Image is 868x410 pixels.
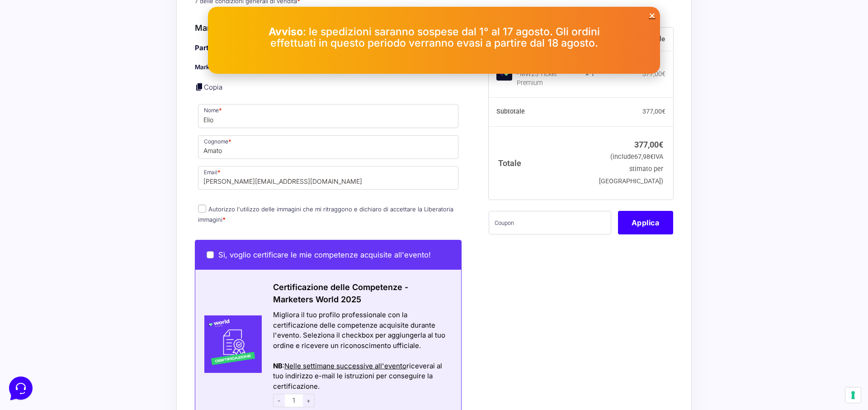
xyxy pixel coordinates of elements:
strong: NB [273,362,283,370]
span: Trova una risposta [14,112,71,119]
button: Messaggi [63,291,118,311]
img: dark [43,51,61,69]
span: Le tue conversazioni [14,36,77,43]
bdi: 377,00 [634,139,663,149]
label: Autorizzo l'utilizzo delle immagini che mi ritraggono e dichiaro di accettare la Liberatoria imma... [198,205,453,223]
button: Aiuto [118,291,174,311]
div: Marketers World 2025 - MW25 Ticket Premium [517,60,580,87]
h3: Marketers World 2025 [195,22,462,34]
input: Coupon [489,210,611,234]
h4: Partecipante 1 [195,43,462,53]
a: Apri Centro Assistenza [96,112,166,119]
input: Cerca un articolo... [20,132,148,141]
button: Le tue preferenze relative al consenso per le tecnologie di tracciamento [845,387,861,403]
div: Azioni del messaggio [273,351,450,361]
th: Totale [489,126,595,199]
strong: Marketers World 2025: [195,63,261,71]
img: dark [29,51,47,69]
p: Home [27,303,42,311]
p: Messaggi [78,303,103,311]
p: Aiuto [139,303,152,311]
button: Home [7,291,63,311]
span: Sì, voglio certificare le mie competenze acquisite all'evento! [218,250,431,259]
input: Autorizzo l'utilizzo delle immagini che mi ritraggono e dichiaro di accettare la Liberatoria imma... [198,205,206,213]
a: Copia i dettagli dell'acquirente [195,82,204,91]
div: Migliora il tuo profilo professionale con la certificazione delle competenze acquisite durante l'... [273,310,450,351]
span: Certificazione delle Competenze - Marketers World 2025 [273,282,408,304]
span: + [303,394,315,407]
div: : riceverai al tuo indirizzo e-mail le istruzioni per conseguire la certificazione. [273,361,450,392]
input: 1 [285,394,303,407]
strong: × 1 [585,69,594,78]
span: Inizia una conversazione [59,81,133,89]
a: Copia [204,83,222,91]
span: Nelle settimane successive all'evento [284,362,406,370]
span: € [659,139,663,149]
span: € [662,70,665,77]
img: dark [14,51,33,69]
h2: Ciao da Marketers 👋 [7,7,152,22]
p: MW25 Ticket Premium [195,62,462,72]
small: (include IVA stimato per [GEOGRAPHIC_DATA]) [599,153,663,185]
span: € [662,108,665,115]
button: Inizia una conversazione [14,76,166,94]
bdi: 377,00 [642,108,665,115]
th: Subtotale [489,97,595,126]
p: : le spedizioni saranno sospese dal 1° al 17 agosto. Gli ordini effettuati in questo periodo verr... [253,26,615,49]
img: Certificazione-MW24-300x300-1.jpg [195,315,262,373]
iframe: Customerly Messenger Launcher [7,375,34,402]
span: 67,98 [634,153,654,161]
span: € [650,153,654,161]
span: - [273,394,285,407]
a: Close [649,12,656,19]
strong: Avviso [269,25,303,38]
button: Applica [618,210,673,234]
input: Sì, voglio certificare le mie competenze acquisite all'evento! [207,251,214,258]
